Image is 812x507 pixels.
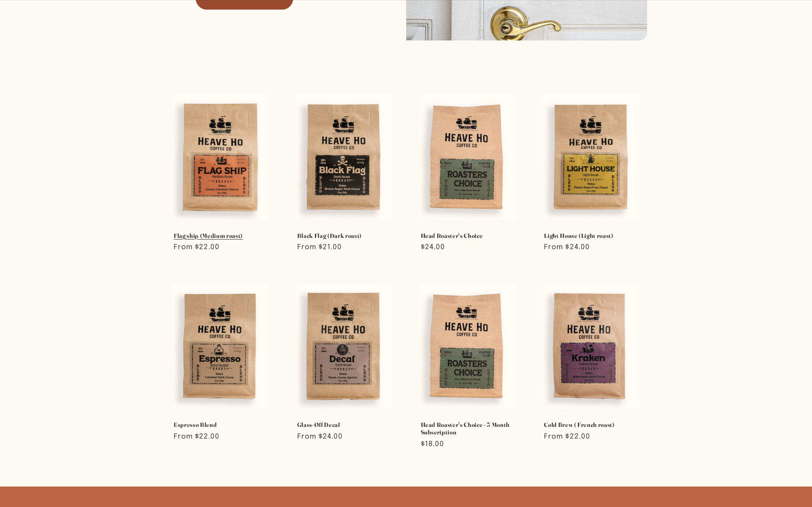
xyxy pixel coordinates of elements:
a: Head Roaster's Choice - 3 Month Subscription [421,421,515,436]
a: Light House (Light roast) [544,232,638,240]
a: Espresso Blend [174,421,268,429]
a: Head Roaster's Choice [421,232,515,240]
a: Glass-Off Decaf [297,421,392,429]
a: Black Flag (Dark roast) [297,232,392,240]
a: Cold Brew ( French roast) [544,421,638,429]
a: Flag ship (Medium roast) [174,232,268,240]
